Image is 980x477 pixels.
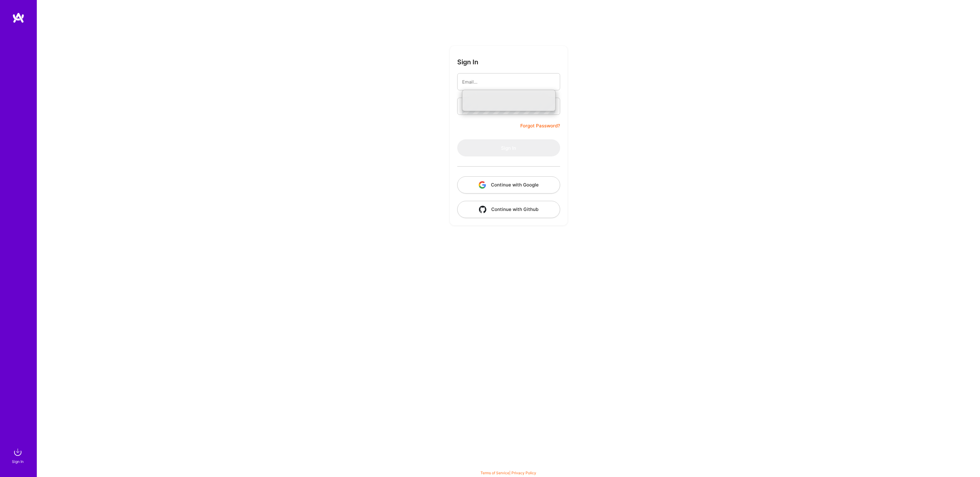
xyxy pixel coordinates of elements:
a: Privacy Policy [511,471,536,475]
a: sign inSign In [13,446,24,465]
img: icon [479,206,486,213]
h3: Sign In [457,58,478,66]
input: Email... [462,74,555,90]
img: logo [12,12,24,23]
button: Continue with Google [457,176,560,193]
div: Sign In [12,458,24,465]
img: sign in [12,446,24,458]
img: icon [479,181,486,189]
a: Terms of Service [481,471,509,475]
button: Continue with Github [457,201,560,218]
span: | [481,471,536,475]
button: Sign In [457,139,560,156]
a: Forgot Password? [520,122,560,130]
div: © 2025 ATeams Inc., All rights reserved. [37,459,980,474]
